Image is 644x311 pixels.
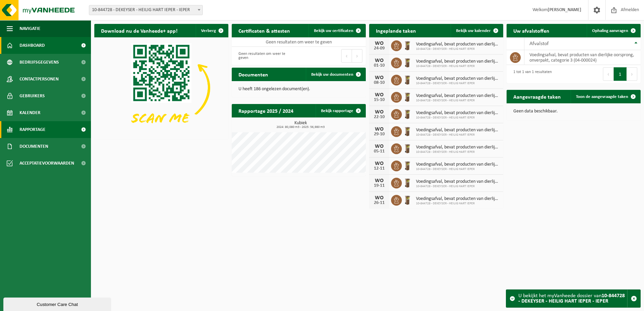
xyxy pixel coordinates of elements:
span: Voedingsafval, bevat producten van dierlijke oorsprong, onverpakt, categorie 3 [416,59,500,64]
button: Previous [603,67,614,81]
div: WO [373,92,386,98]
h2: Download nu de Vanheede+ app! [94,24,184,37]
img: WB-0140-HPE-BN-01 [402,39,413,51]
button: 1 [614,67,627,81]
div: 26-11 [373,201,386,205]
span: 10-844728 - DEKEYSER - HEILIG HART IEPER [416,202,500,206]
h2: Ingeplande taken [369,24,423,37]
div: 05-11 [373,149,386,154]
div: 22-10 [373,115,386,119]
span: Voedingsafval, bevat producten van dierlijke oorsprong, onverpakt, categorie 3 [416,93,500,99]
span: Voedingsafval, bevat producten van dierlijke oorsprong, onverpakt, categorie 3 [416,162,500,167]
div: WO [373,41,386,46]
span: 10-844728 - DEKEYSER - HEILIG HART IEPER [416,133,500,137]
span: 10-844728 - DEKEYSER - HEILIG HART IEPER [416,47,500,51]
img: WB-0140-HPE-BN-01 [402,91,413,102]
div: WO [373,58,386,63]
div: 19-11 [373,183,386,188]
span: Verberg [201,29,216,33]
strong: [PERSON_NAME] [548,7,581,12]
h2: Aangevraagde taken [507,90,568,103]
div: 15-10 [373,98,386,102]
div: WO [373,109,386,115]
a: Bekijk uw documenten [306,68,365,81]
span: 10-844728 - DEKEYSER - HEILIG HART IEPER - IEPER [89,5,202,15]
div: WO [373,144,386,149]
button: Previous [341,49,352,63]
div: 24-09 [373,46,386,51]
div: 1 tot 1 van 1 resultaten [510,67,552,81]
strong: 10-844728 - DEKEYSER - HEILIG HART IEPER - IEPER [518,293,625,304]
div: 08-10 [373,80,386,85]
span: 10-844728 - DEKEYSER - HEILIG HART IEPER [416,150,500,154]
div: U bekijkt het myVanheede dossier van [518,290,627,307]
div: Geen resultaten om weer te geven [235,48,295,63]
h2: Certificaten & attesten [232,24,297,37]
iframe: chat widget [3,296,112,311]
span: Bekijk uw kalender [456,29,491,33]
div: WO [373,178,386,183]
span: Voedingsafval, bevat producten van dierlijke oorsprong, onverpakt, categorie 3 [416,179,500,184]
h2: Uw afvalstoffen [507,24,556,37]
a: Bekijk uw certificaten [309,24,365,37]
button: Next [627,67,637,81]
span: Documenten [20,138,48,155]
img: WB-0140-HPE-BN-01 [402,125,413,137]
p: U heeft 186 ongelezen document(en). [238,87,359,92]
div: 29-10 [373,132,386,137]
span: Afvalstof [529,41,549,46]
span: Dashboard [20,37,45,54]
span: Contactpersonen [20,71,59,88]
img: WB-0140-HPE-BN-01 [402,142,413,154]
div: 12-11 [373,166,386,171]
div: WO [373,195,386,201]
h3: Kubiek [235,121,366,129]
div: WO [373,127,386,132]
span: Bekijk uw certificaten [314,29,353,33]
img: WB-0140-HPE-BN-01 [402,74,413,85]
span: Voedingsafval, bevat producten van dierlijke oorsprong, onverpakt, categorie 3 [416,145,500,150]
span: Bedrijfsgegevens [20,54,59,71]
span: 2024: 80,080 m3 - 2025: 56,980 m3 [235,126,366,129]
td: voedingsafval, bevat producten van dierlijke oorsprong, onverpakt, categorie 3 (04-000024) [524,50,641,65]
h2: Rapportage 2025 / 2024 [232,104,300,117]
span: 10-844728 - DEKEYSER - HEILIG HART IEPER [416,64,500,68]
span: Voedingsafval, bevat producten van dierlijke oorsprong, onverpakt, categorie 3 [416,196,500,202]
span: Voedingsafval, bevat producten van dierlijke oorsprong, onverpakt, categorie 3 [416,128,500,133]
img: WB-0140-HPE-BN-01 [402,177,413,188]
span: Rapportage [20,121,45,138]
a: Bekijk rapportage [316,104,365,117]
button: Next [352,49,362,63]
button: Verberg [196,24,228,37]
div: 01-10 [373,63,386,68]
a: Ophaling aanvragen [587,24,640,37]
span: Voedingsafval, bevat producten van dierlijke oorsprong, onverpakt, categorie 3 [416,76,500,81]
a: Toon de aangevraagde taken [571,90,640,103]
img: WB-0140-HPE-BN-01 [402,194,413,205]
div: WO [373,75,386,80]
span: 10-844728 - DEKEYSER - HEILIG HART IEPER [416,184,500,188]
span: 10-844728 - DEKEYSER - HEILIG HART IEPER [416,167,500,171]
span: 10-844728 - DEKEYSER - HEILIG HART IEPER [416,116,500,120]
h2: Documenten [232,68,275,81]
span: 10-844728 - DEKEYSER - HEILIG HART IEPER [416,81,500,85]
p: Geen data beschikbaar. [513,109,634,114]
span: Ophaling aanvragen [592,29,628,33]
span: 10-844728 - DEKEYSER - HEILIG HART IEPER [416,99,500,103]
span: Gebruikers [20,88,45,104]
span: Toon de aangevraagde taken [576,95,628,99]
img: WB-0140-HPE-BN-01 [402,57,413,68]
span: Voedingsafval, bevat producten van dierlijke oorsprong, onverpakt, categorie 3 [416,110,500,116]
img: WB-0140-HPE-BN-01 [402,160,413,171]
span: Voedingsafval, bevat producten van dierlijke oorsprong, onverpakt, categorie 3 [416,42,500,47]
td: Geen resultaten om weer te geven [232,37,366,47]
span: Navigatie [20,20,40,37]
span: Bekijk uw documenten [311,72,353,77]
div: WO [373,161,386,166]
img: WB-0140-HPE-BN-01 [402,108,413,119]
span: Acceptatievoorwaarden [20,155,74,172]
span: Kalender [20,104,40,121]
img: Download de VHEPlus App [94,37,228,138]
a: Bekijk uw kalender [451,24,503,37]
